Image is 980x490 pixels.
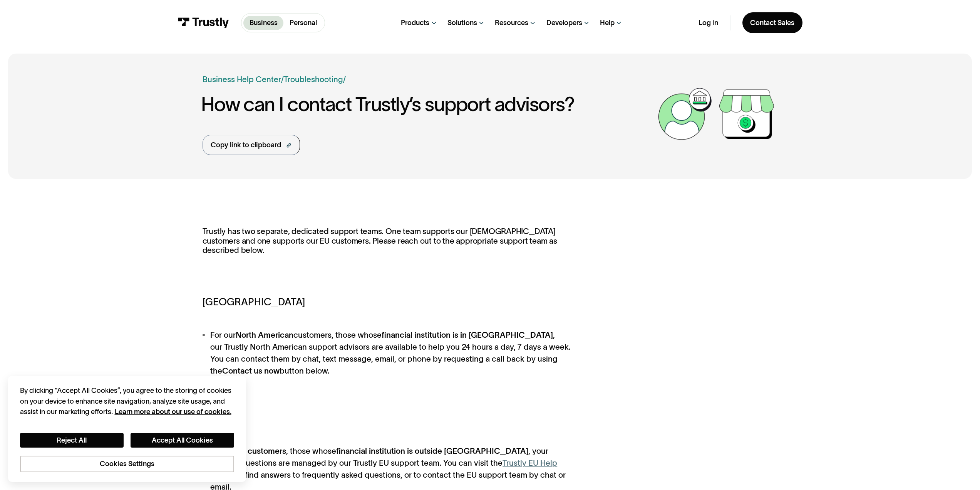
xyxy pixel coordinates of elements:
[600,19,615,27] div: Help
[290,18,317,28] p: Personal
[283,16,323,30] a: Personal
[336,446,528,455] strong: financial institution is outside [GEOGRAPHIC_DATA]
[343,74,346,86] div: /
[131,433,234,448] button: Accept All Cookies
[699,19,718,27] a: Log in
[382,330,553,339] strong: financial institution is in [GEOGRAPHIC_DATA]
[243,16,283,30] a: Business
[222,366,280,375] strong: Contact us now
[750,19,794,27] div: Contact Sales
[20,386,234,417] div: By clicking “Accept All Cookies”, you agree to the storing of cookies on your device to enhance s...
[236,446,286,455] strong: EU customers
[281,74,284,86] div: /
[203,135,300,155] a: Copy link to clipboard
[20,386,234,472] div: Privacy
[284,75,343,84] a: Troubleshooting
[115,408,231,416] a: More information about your privacy, opens in a new tab
[20,456,234,472] button: Cookies Settings
[236,330,293,339] strong: North American
[495,19,528,27] div: Resources
[742,12,802,33] a: Contact Sales
[250,18,278,28] p: Business
[203,74,281,86] a: Business Help Center
[178,17,229,28] img: Trustly Logo
[20,433,124,448] button: Reject All
[203,295,573,310] h5: [GEOGRAPHIC_DATA]
[401,19,429,27] div: Products
[8,376,246,482] div: Cookie banner
[203,227,573,265] p: Trustly has two separate, dedicated support teams. One team supports our [DEMOGRAPHIC_DATA] custo...
[211,140,281,150] div: Copy link to clipboard
[203,329,573,377] li: For our customers, those whose , our Trustly North American support advisors are available to hel...
[201,93,655,115] h1: How can I contact Trustly’s support advisors?
[203,411,573,426] h5: EU
[546,19,582,27] div: Developers
[447,19,477,27] div: Solutions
